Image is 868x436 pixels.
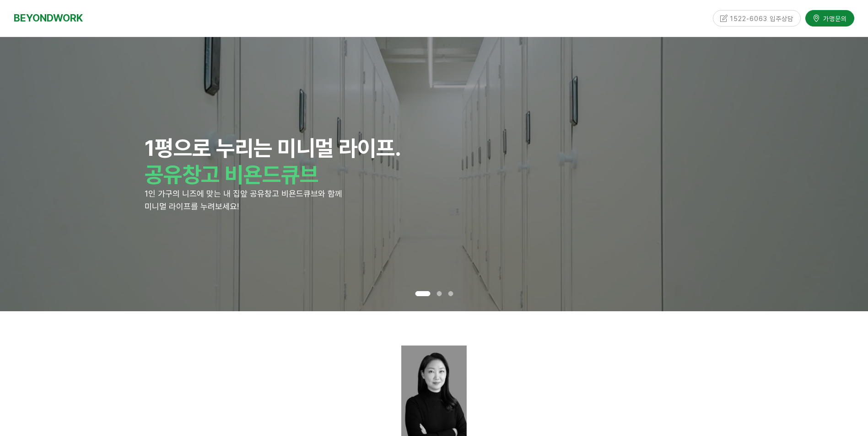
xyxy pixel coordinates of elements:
[820,14,847,23] span: 가맹문의
[14,10,83,27] a: BEYONDWORK
[145,189,342,198] span: 1인 가구의 니즈에 맞는 내 집앞 공유창고 비욘드큐브와 함께
[145,135,401,161] strong: 1평으로 누리는 미니멀 라이프.
[145,161,318,188] strong: 공유창고 비욘드큐브
[145,202,239,211] span: 미니멀 라이프를 누려보세요!
[805,10,854,26] a: 가맹문의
